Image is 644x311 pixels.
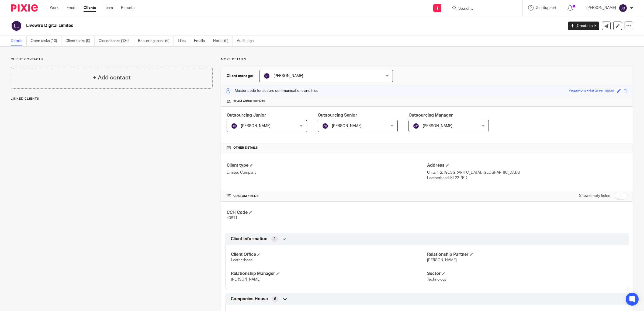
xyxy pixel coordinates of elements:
a: Email [67,5,75,11]
img: svg%3E [413,123,419,129]
a: Clients [84,5,96,11]
img: svg%3E [231,123,237,129]
span: Outsourcing Senior [318,113,357,117]
img: Pixie [11,4,38,12]
a: Files [178,36,190,46]
h4: CUSTOM FIELDS [227,194,427,198]
a: Open tasks (10) [31,36,61,46]
span: Team assignments [233,99,265,104]
p: Master code for secure communications and files [225,88,318,93]
span: [PERSON_NAME] [427,258,457,262]
span: [PERSON_NAME] [273,74,303,78]
h4: Relationship Manager [231,271,427,277]
p: Client contacts [11,57,213,62]
h4: CCH Code [227,210,427,215]
p: [PERSON_NAME] [586,5,616,11]
img: svg%3E [322,123,328,129]
div: vegan-onyx-tartan-mission [569,88,614,94]
a: Work [50,5,58,11]
img: svg%3E [11,20,22,32]
h4: + Add contact [93,74,131,82]
p: Linked clients [11,97,213,101]
p: Leatherhead, KT22 7RD [427,175,628,181]
h4: Client type [227,163,427,168]
a: Reports [121,5,134,11]
span: [PERSON_NAME] [423,124,452,128]
span: Outsourcing Manager [408,113,453,117]
span: Leatherhead [231,258,252,262]
a: Team [104,5,113,11]
label: Show empty fields [579,193,610,198]
h4: Address [427,163,628,168]
h4: Client Office [231,252,427,257]
a: Create task [568,22,599,30]
span: Outsourcing Junior [227,113,266,117]
a: Recurring tasks (6) [138,36,174,46]
p: Limited Company [227,170,427,175]
a: Closed tasks (130) [99,36,134,46]
span: Client Information [231,236,267,242]
input: Search [458,6,506,11]
span: Companies House [231,296,268,302]
p: Units 1-2, [GEOGRAPHIC_DATA], [GEOGRAPHIC_DATA] [427,170,628,175]
h3: Client manager [227,73,254,79]
p: More details [221,57,633,62]
span: [PERSON_NAME] [231,278,261,281]
span: 6 [274,296,276,302]
a: Client tasks (0) [65,36,95,46]
img: svg%3E [619,4,627,12]
a: Notes (0) [213,36,233,46]
a: Emails [194,36,209,46]
a: Audit logs [237,36,258,46]
h4: Sector [427,271,623,277]
span: 4 [273,236,276,242]
a: Details [11,36,27,46]
span: [PERSON_NAME] [241,124,271,128]
span: Get Support [536,6,556,10]
span: Technology [427,278,446,281]
span: [PERSON_NAME] [332,124,362,128]
h4: Relationship Partner [427,252,623,257]
img: svg%3E [264,73,270,79]
span: Other details [233,146,258,150]
span: 40811 [227,216,237,220]
h2: Livewire Digital Limited [26,23,453,29]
